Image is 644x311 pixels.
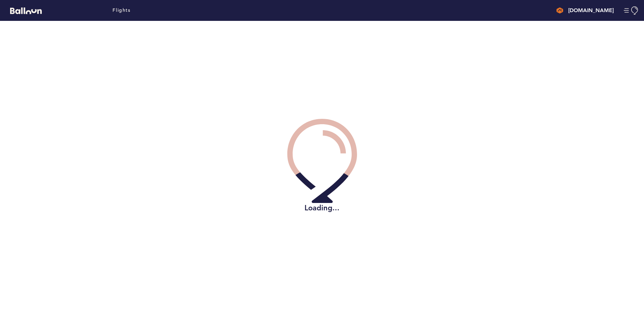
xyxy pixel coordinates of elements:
[5,7,42,14] a: Balloon
[10,7,42,14] svg: Balloon
[568,6,614,14] h4: [DOMAIN_NAME]
[287,203,357,213] h2: Loading...
[624,6,639,15] button: Manage Account
[112,7,130,14] a: Flights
